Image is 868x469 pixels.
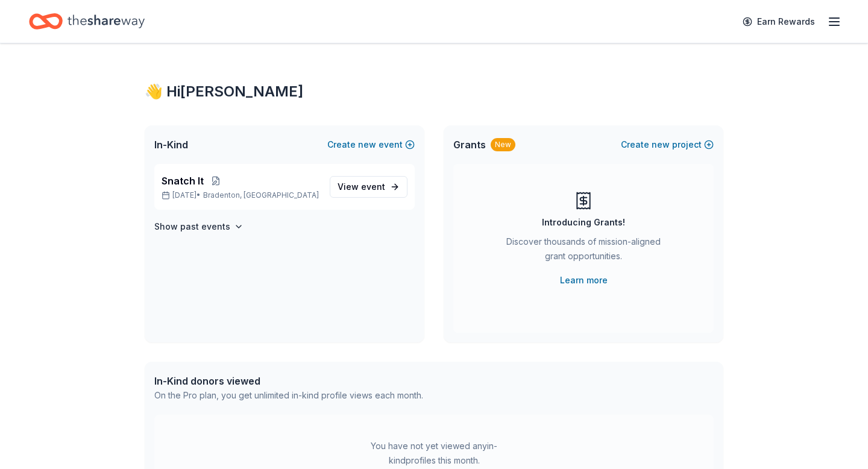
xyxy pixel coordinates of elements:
[491,138,515,151] div: New
[29,7,145,36] a: Home
[652,137,670,152] span: new
[542,215,625,230] div: Introducing Grants!
[154,374,423,388] div: In-Kind donors viewed
[162,190,320,200] p: [DATE] •
[154,219,230,234] h4: Show past events
[154,219,244,234] button: Show past events
[154,137,188,152] span: In-Kind
[330,176,407,198] a: View event
[154,388,423,403] div: On the Pro plan, you get unlimited in-kind profile views each month.
[361,181,385,192] span: event
[359,439,509,468] div: You have not yet viewed any in-kind profiles this month.
[358,137,376,152] span: new
[735,11,822,33] a: Earn Rewards
[145,82,723,101] div: 👋 Hi [PERSON_NAME]
[502,234,665,268] div: Discover thousands of mission-aligned grant opportunities.
[327,137,415,152] button: Createnewevent
[621,137,714,152] button: Createnewproject
[162,174,204,188] span: Snatch It
[203,190,319,200] span: Bradenton, [GEOGRAPHIC_DATA]
[338,180,385,194] span: View
[560,273,608,288] a: Learn more
[453,137,486,152] span: Grants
